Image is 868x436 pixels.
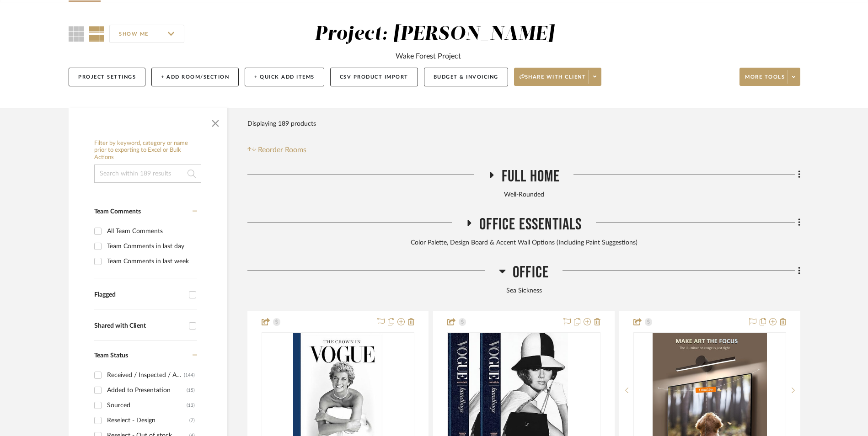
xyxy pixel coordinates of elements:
[247,286,800,296] div: Sea Sickness
[107,368,184,383] div: Received / Inspected / Approved
[247,144,306,155] button: Reorder Rooms
[258,144,306,155] span: Reorder Rooms
[107,224,195,239] div: All Team Comments
[107,239,195,254] div: Team Comments in last day
[206,112,225,131] button: Close
[151,68,239,86] button: + Add Room/Section
[479,215,582,234] span: Office Essentials
[330,68,418,86] button: CSV Product Import
[187,383,195,398] div: (15)
[94,322,184,330] div: Shared with Client
[94,140,201,161] h6: Filter by keyword, category or name prior to exporting to Excel or Bulk Actions
[187,398,195,413] div: (13)
[502,167,560,186] span: Full Home
[514,68,602,86] button: Share with client
[247,115,316,133] div: Displaying 189 products
[247,190,800,200] div: Well-Rounded
[94,291,184,299] div: Flagged
[184,368,195,383] div: (144)
[94,352,128,359] span: Team Status
[396,51,461,62] div: Wake Forest Project
[245,68,324,86] button: + Quick Add Items
[189,413,195,428] div: (7)
[107,413,189,428] div: Reselect - Design
[247,238,800,248] div: Color Palette, Design Board & Accent Wall Options (Including Paint Suggestions)
[315,25,554,44] div: Project: [PERSON_NAME]
[94,208,141,215] span: Team Comments
[69,68,145,86] button: Project Settings
[107,383,187,398] div: Added to Presentation
[520,74,586,87] span: Share with client
[94,165,201,183] input: Search within 189 results
[745,74,785,87] span: More tools
[513,263,549,282] span: Office
[739,68,800,86] button: More tools
[424,68,508,86] button: Budget & Invoicing
[107,254,195,269] div: Team Comments in last week
[107,398,187,413] div: Sourced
